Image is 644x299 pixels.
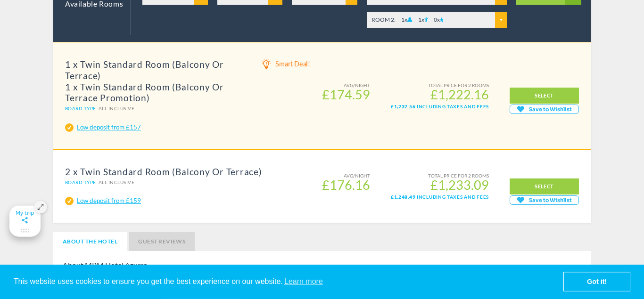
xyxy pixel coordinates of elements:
h2: Available Rooms [65,0,123,8]
dt: Board Type [65,105,96,112]
span: 0 [434,16,437,23]
h4: 1 x Twin Standard Room (Balcony Or Terrace) 1 x Twin Standard Room (Balcony Or Terrace Promotion) [65,59,254,104]
span: x x x [367,12,507,28]
span: Including taxes and fees [417,194,489,200]
span: Including taxes and fees [417,104,489,109]
a: dismiss cookie message [564,273,630,291]
gamitee-button: Get your friends' opinions [510,195,579,205]
small: TOTAL PRICE FOR 2 ROOMS [391,82,489,89]
dd: All Inclusive [99,105,159,112]
span: £1,233.09 [391,181,489,189]
small: AVG/NIGHT [322,172,370,179]
span: £1,222.16 [391,90,489,99]
dt: Board Type [65,179,96,186]
small: TOTAL PRICE FOR 2 ROOMS [391,172,489,179]
a: learn more about cookies [283,275,324,289]
a: Guest Reviews [129,232,195,251]
small: AVG/NIGHT [322,82,370,89]
gamitee-floater-minimize-handle: Maximize [9,206,41,237]
span: (MTSTRUP) [134,106,159,111]
a: Low deposit from £157 [77,123,141,131]
span: £1,248.49 [391,194,415,200]
a: SELECT [510,88,579,104]
h4: About MPM Hotel Azurro [63,260,581,270]
div: Smart Deal! [261,59,310,69]
span: £1,237.56 [391,104,415,109]
span: ROOM 2: [372,16,396,23]
dd: All Inclusive [99,179,159,186]
a: SELECT [510,178,579,194]
span: £174.59 [322,90,370,99]
span: £176.16 [322,181,370,189]
span: This website uses cookies to ensure you get the best experience on our website. [14,275,563,289]
a: About the Hotel [53,232,127,251]
h4: 2 x Twin Standard Room (Balcony Or Terrace) [65,166,262,178]
gamitee-button: Get your friends' opinions [510,105,579,114]
span: 1 [418,16,421,23]
a: Low deposit from £159 [77,197,141,204]
span: 1 [401,16,405,23]
span: (MTSTRUP) [134,180,159,185]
